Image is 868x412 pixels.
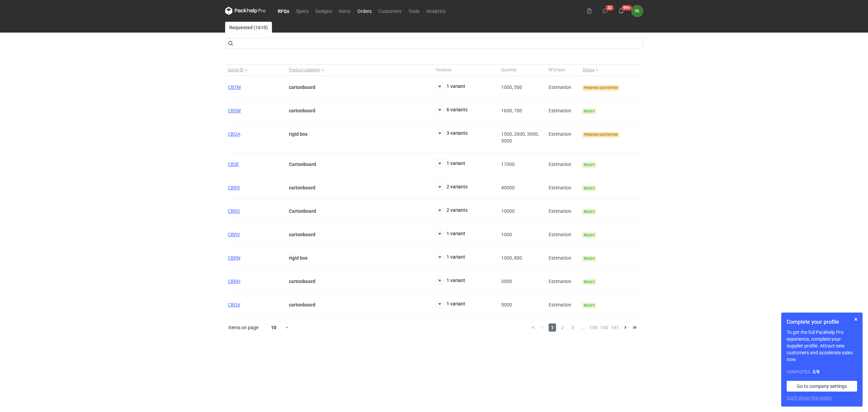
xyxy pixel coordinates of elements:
button: 3 variants [436,129,468,137]
strong: cartonboard [289,279,315,284]
strong: cartonboard [289,108,315,113]
span: 1600, 700 [501,108,522,113]
a: Orders [354,7,375,15]
button: 1 variant [436,253,465,261]
div: Estimation [546,99,580,123]
a: CBSW [228,108,241,113]
span: 160 [600,323,608,332]
a: CBTM [228,85,241,90]
strong: rigid box [289,255,308,261]
div: Estimation [546,246,580,270]
a: CBRX [228,185,240,190]
span: 5000 [501,302,512,307]
a: CBRS [228,208,240,214]
span: Ready [583,109,596,114]
strong: cartonboard [289,232,315,237]
span: Pending quotation [583,85,619,91]
div: Estimation [546,270,580,293]
button: 99+ [616,5,627,16]
a: RFQs [274,7,293,15]
a: CBRN [228,255,240,261]
a: CBRV [228,232,240,237]
a: Go to company settings [787,381,857,392]
span: Pending quotation [583,132,619,137]
svg: Packhelp Pro [225,7,266,15]
div: Estimation [546,123,580,153]
div: Estimation [546,293,580,317]
span: 1 [549,323,556,332]
span: 1000 [501,232,512,237]
span: 3500 [501,279,512,284]
div: Estimation [546,76,580,99]
strong: rigid box [289,131,308,137]
span: 2 [559,323,566,332]
span: Ready [583,279,596,285]
span: Product category [289,67,320,73]
span: 3 [569,323,576,332]
span: 161 [611,323,619,332]
button: 32 [600,5,611,16]
a: Items [335,7,354,15]
span: RFQ type [549,67,565,73]
button: OŁ [632,5,643,17]
a: Analytics [423,7,449,15]
button: Quote ID [225,64,286,75]
span: 159 [589,323,597,332]
a: Customers [375,7,405,15]
span: 40000 [501,185,515,190]
div: 10 [263,323,285,332]
button: 1 variant [436,82,465,91]
span: Ready [583,232,596,238]
button: 1 variant [436,160,465,168]
div: Completed: [787,368,857,375]
span: Ready [583,209,596,214]
span: 17000 [501,162,515,167]
button: 1 variant [436,230,465,238]
span: 1500, 2000, 3000, 5000 [501,131,539,144]
a: Requested (1610) [225,22,272,33]
strong: Cartonboard [289,208,316,214]
a: CBSF [228,162,239,167]
span: Ready [583,256,596,261]
button: 1 variant [436,300,465,308]
a: CBQV [228,302,240,307]
button: Status [580,64,641,75]
div: Estimation [546,176,580,200]
strong: Cartonboard [289,162,316,167]
span: 10000 [501,208,515,214]
a: CBRH [228,279,240,284]
div: Estimation [546,153,580,176]
span: Ready [583,162,596,168]
span: Status [583,67,594,73]
button: 2 variants [436,183,468,191]
span: Quantity [501,67,517,73]
button: 6 variants [436,106,468,114]
span: Items on page [229,324,258,331]
span: Ready [583,303,596,308]
span: Quote ID [228,67,243,73]
span: Variants [436,67,451,73]
h1: Complete your profile [787,318,857,326]
div: Estimation [546,200,580,223]
strong: cartonboard [289,302,315,307]
strong: cartonboard [289,185,315,190]
div: Olga Łopatowicz [632,5,643,17]
span: 1000, 800 [501,255,522,261]
button: Product category [286,64,433,75]
button: 1 variant [436,277,465,285]
a: Specs [293,7,312,15]
p: To get the full Packhelp Pro experience, complete your supplier profile. Attract new customers an... [787,329,857,363]
a: CBQA [228,131,240,137]
span: ... [579,323,587,332]
div: Estimation [546,223,580,246]
span: Ready [583,186,596,191]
